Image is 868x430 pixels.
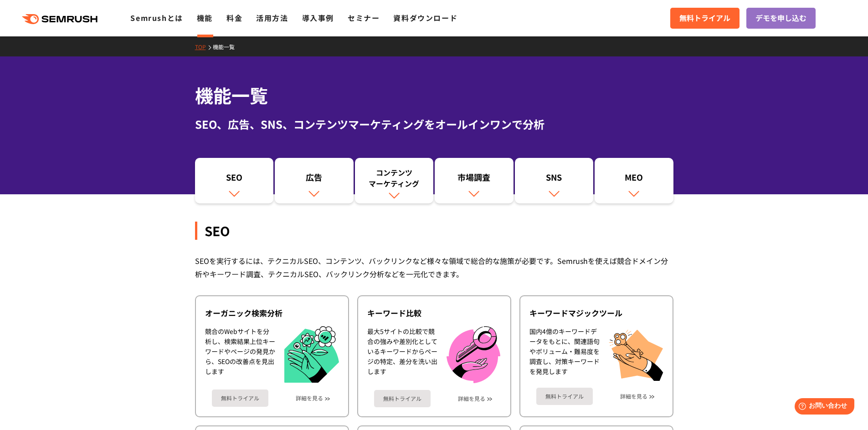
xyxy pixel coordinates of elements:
div: 競合のWebサイトを分析し、検索結果上位キーワードやページの発見から、SEOの改善点を見出します [205,326,275,383]
span: デモを申し込む [755,12,806,24]
div: 国内4億のキーワードデータをもとに、関連語句やボリューム・難易度を調査し、対策キーワードを発見します [529,326,600,381]
a: MEO [595,158,673,203]
img: キーワードマジックツール [609,326,663,381]
div: キーワード比較 [367,308,501,319]
a: 無料トライアル [670,8,740,29]
img: オーガニック検索分析 [284,326,339,383]
h1: 機能一覧 [195,82,673,109]
a: 機能 [197,12,213,23]
div: 最大5サイトの比較で競合の強みや差別化としているキーワードからページの特定、差分を洗い出します [367,326,437,383]
a: 市場調査 [435,158,514,203]
a: デモを申し込む [746,8,816,29]
a: TOP [195,43,213,51]
div: SNS [519,172,589,187]
a: SNS [515,158,594,203]
img: キーワード比較 [447,326,500,383]
div: 広告 [279,172,349,187]
a: 資料ダウンロード [393,12,457,23]
div: オーガニック検索分析 [205,308,339,319]
div: コンテンツ マーケティング [360,167,429,189]
a: SEO [195,158,274,203]
div: 市場調査 [439,172,509,187]
div: キーワードマジックツール [529,308,663,319]
a: コンテンツマーケティング [355,158,434,203]
a: 詳細を見る [296,395,323,401]
a: 料金 [226,12,242,23]
a: 詳細を見る [620,393,647,400]
div: SEO、広告、SNS、コンテンツマーケティングをオールインワンで分析 [195,116,673,132]
a: 機能一覧 [213,43,241,51]
span: 無料トライアル [679,12,730,24]
a: セミナー [348,12,380,23]
a: 広告 [275,158,354,203]
div: SEO [195,222,673,240]
a: 無料トライアル [212,390,268,407]
a: 無料トライアル [374,390,431,407]
a: 詳細を見る [458,395,485,402]
iframe: Help widget launcher [787,395,858,420]
a: 活用方法 [256,12,288,23]
a: 導入事例 [302,12,334,23]
a: Semrushとは [130,12,183,23]
a: 無料トライアル [536,388,593,405]
div: MEO [599,172,669,187]
div: SEO [200,172,269,187]
div: SEOを実行するには、テクニカルSEO、コンテンツ、バックリンクなど様々な領域で総合的な施策が必要です。Semrushを使えば競合ドメイン分析やキーワード調査、テクニカルSEO、バックリンク分析... [195,254,673,281]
